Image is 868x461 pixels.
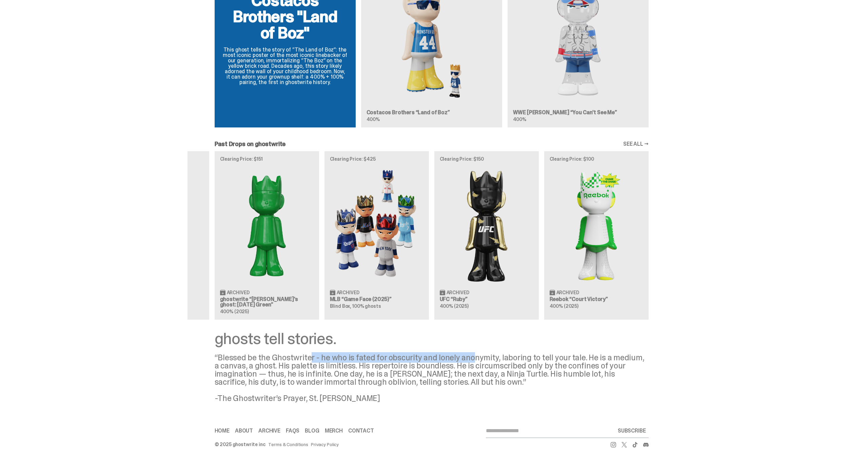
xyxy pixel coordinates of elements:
[215,141,286,147] h2: Past Drops on ghostwrite
[352,303,381,309] span: 100% ghosts
[305,428,319,434] a: Blog
[223,47,348,85] p: This ghost tells the story of “The Land of Boz”: the most iconic poster of the most iconic lineba...
[447,290,469,295] span: Archived
[623,141,649,147] a: SEE ALL →
[550,157,643,161] p: Clearing Price: $100
[513,116,526,122] span: 400%
[550,303,578,309] span: 400% (2025)
[544,151,649,319] a: Clearing Price: $100 Court Victory Archived
[348,428,374,434] a: Contact
[220,167,314,284] img: Schrödinger's ghost: Sunday Green
[215,428,230,434] a: Home
[220,308,249,315] span: 400% (2025)
[615,424,649,438] button: SUBSCRIBE
[227,290,250,295] span: Archived
[440,157,533,161] p: Clearing Price: $150
[440,303,469,309] span: 400% (2025)
[330,167,423,284] img: Game Face (2025)
[325,428,343,434] a: Merch
[220,297,314,307] h3: ghostwrite “[PERSON_NAME]'s ghost: [DATE] Green”
[513,110,643,115] h3: WWE [PERSON_NAME] “You Can't See Me”
[286,428,299,434] a: FAQs
[556,290,579,295] span: Archived
[215,330,649,347] div: ghosts tell stories.
[311,442,339,447] a: Privacy Policy
[220,157,314,161] p: Clearing Price: $151
[440,297,533,302] h3: UFC “Ruby”
[324,151,429,319] a: Clearing Price: $425 Game Face (2025) Archived
[330,157,423,161] p: Clearing Price: $425
[434,151,539,319] a: Clearing Price: $150 Ruby Archived
[258,428,280,434] a: Archive
[367,110,497,115] h3: Costacos Brothers “Land of Boz”
[550,167,643,284] img: Court Victory
[235,428,253,434] a: About
[367,116,380,122] span: 400%
[440,167,533,284] img: Ruby
[215,354,649,402] div: “Blessed be the Ghostwriter - he who is fated for obscurity and lonely anonymity, laboring to tel...
[330,303,352,309] span: Blind Box,
[337,290,359,295] span: Archived
[215,151,319,319] a: Clearing Price: $151 Schrödinger's ghost: Sunday Green Archived
[550,297,643,302] h3: Reebok “Court Victory”
[215,442,265,447] div: © 2025 ghostwrite inc
[330,297,423,302] h3: MLB “Game Face (2025)”
[268,442,308,447] a: Terms & Conditions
